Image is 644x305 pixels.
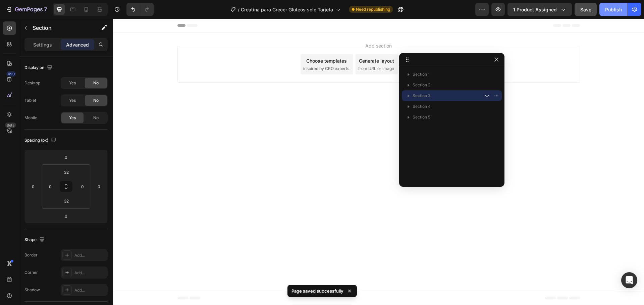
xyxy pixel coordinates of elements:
div: Choose templates [193,39,234,46]
input: 0px [77,181,88,192]
span: No [93,80,99,86]
div: Undo/Redo [126,3,154,16]
div: Generate layout [246,39,281,46]
span: Section 2 [413,82,430,88]
input: 2xl [60,167,73,177]
span: then drag & drop elements [290,47,340,53]
button: Save [575,3,597,16]
span: No [93,115,99,121]
div: Add... [74,270,106,276]
span: Section 3 [413,92,431,99]
span: Section 4 [413,103,431,110]
span: Add section [250,23,281,30]
div: Tablet [24,97,36,103]
iframe: Design area [113,19,644,305]
input: 0px [45,181,55,192]
div: Shadow [24,287,40,293]
input: 0 [59,152,73,162]
span: Section 5 [413,114,430,121]
p: Advanced [66,41,89,48]
div: Spacing (px) [24,136,58,145]
button: 1 product assigned [507,3,572,16]
input: 2xl [60,196,73,206]
p: Section [33,24,88,32]
input: 0 [59,211,73,221]
span: Creatina para Crecer Gluteos solo Tarjeta [241,6,333,13]
span: No [93,97,99,103]
p: 7 [44,5,47,13]
span: 1 product assigned [513,6,557,13]
span: Yes [69,80,76,86]
span: Save [580,7,591,12]
button: 7 [3,3,50,16]
div: Corner [24,270,38,276]
span: Yes [69,97,76,103]
span: Yes [69,115,76,121]
div: 450 [6,71,16,77]
div: Display on [24,63,54,72]
p: Settings [33,41,52,48]
div: Add... [74,287,106,293]
div: Shape [24,235,46,244]
div: Mobile [24,115,37,121]
span: inspired by CRO experts [190,47,236,53]
div: Open Intercom Messenger [621,272,637,288]
button: Publish [599,3,628,16]
div: Desktop [24,80,40,86]
div: Publish [605,6,622,13]
span: Need republishing [356,6,390,12]
p: Page saved successfully [291,288,343,294]
span: Section 1 [413,71,430,78]
input: 0 [28,181,38,192]
span: from URL or image [245,47,281,53]
div: Add... [74,252,106,258]
div: Beta [5,123,16,128]
div: Border [24,252,38,258]
span: / [238,6,239,13]
input: 0 [94,181,104,192]
div: Add blank section [295,39,336,46]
